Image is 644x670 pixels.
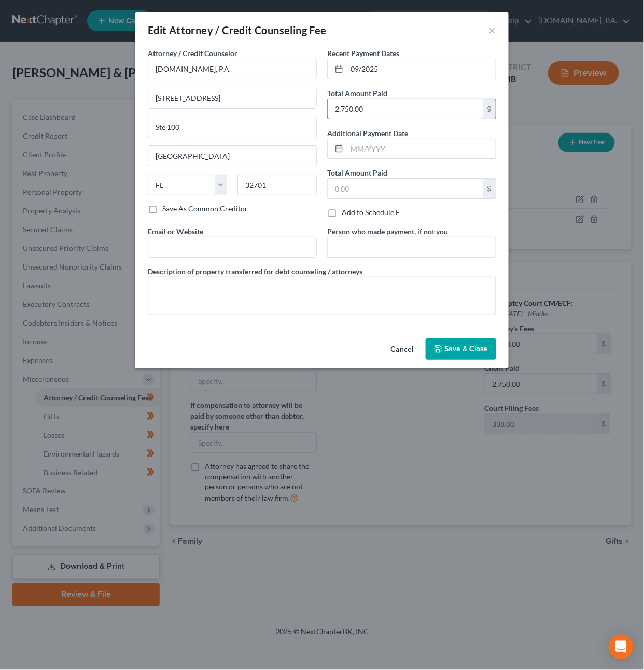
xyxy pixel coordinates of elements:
[328,237,496,257] input: --
[489,24,496,36] button: ×
[327,88,387,99] label: Total Amount Paid
[148,59,317,79] input: Search creditor by name...
[327,128,408,139] label: Additional Payment Date
[347,139,496,159] input: MM/YYYY
[426,338,496,360] button: Save & Close
[148,237,316,257] input: --
[483,179,496,198] div: $
[162,204,248,214] label: Save As Common Creditor
[237,175,317,195] input: Enter zip...
[148,117,316,137] input: Apt, Suite, etc...
[382,339,422,360] button: Cancel
[327,48,399,59] label: Recent Payment Dates
[609,635,634,660] div: Open Intercom Messenger
[148,49,237,58] span: Attorney / Credit Counselor
[169,24,327,36] span: Attorney / Credit Counseling Fee
[327,167,387,178] label: Total Amount Paid
[327,226,448,237] label: Person who made payment, if not you
[148,88,316,108] input: Enter address...
[444,344,488,353] span: Save & Close
[328,179,483,198] input: 0.00
[347,59,496,79] input: MM/YYYY
[148,146,316,166] input: Enter city...
[342,207,400,218] label: Add to Schedule F
[483,99,496,119] div: $
[148,24,167,36] span: Edit
[148,226,203,237] label: Email or Website
[328,99,483,119] input: 0.00
[148,266,362,277] label: Description of property transferred for debt counseling / attorneys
